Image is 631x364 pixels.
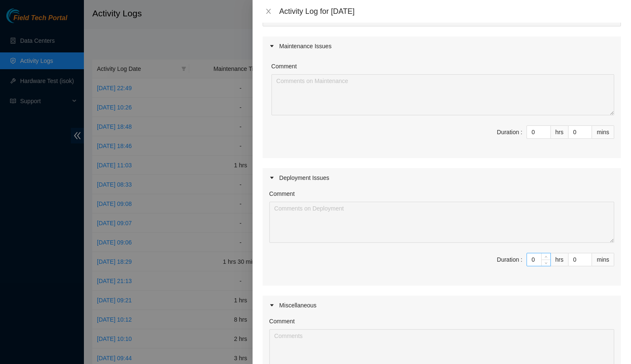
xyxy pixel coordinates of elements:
[541,253,550,260] span: Increase Value
[269,189,295,198] label: Comment
[263,8,274,16] button: Close
[497,255,522,264] div: Duration :
[263,36,621,56] div: Maintenance Issues
[544,255,549,260] span: up
[551,253,568,266] div: hrs
[271,62,297,71] label: Comment
[544,260,549,265] span: down
[279,7,621,16] div: Activity Log for [DATE]
[592,125,614,139] div: mins
[541,260,550,266] span: Decrease Value
[269,202,614,243] textarea: Comment
[265,8,272,15] span: close
[592,253,614,266] div: mins
[269,317,295,326] label: Comment
[263,168,621,187] div: Deployment Issues
[497,127,522,137] div: Duration :
[269,303,274,308] span: caret-right
[269,44,274,49] span: caret-right
[271,74,614,115] textarea: Comment
[263,296,621,315] div: Miscellaneous
[269,175,274,180] span: caret-right
[551,125,568,139] div: hrs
